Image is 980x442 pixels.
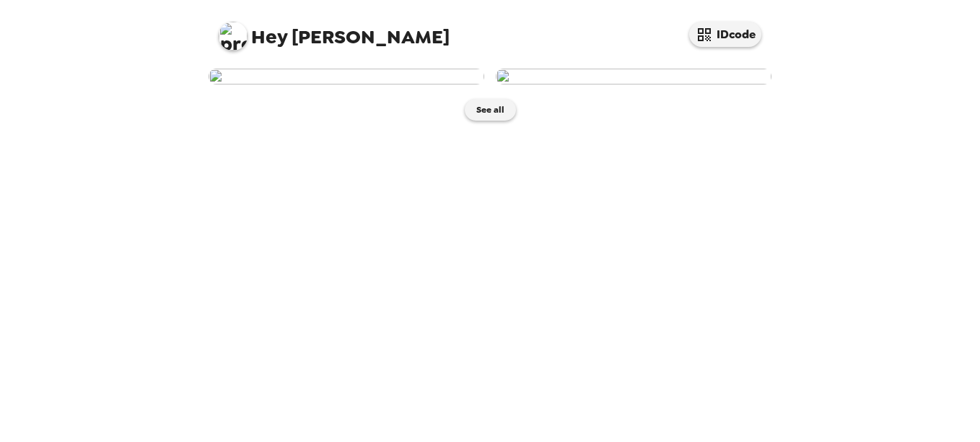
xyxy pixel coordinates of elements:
img: user-282863 [209,69,484,84]
img: profile pic [219,22,248,51]
button: IDcode [689,22,761,47]
span: Hey [251,24,287,50]
img: user-282862 [496,69,771,84]
button: See all [465,99,516,121]
span: [PERSON_NAME] [219,14,450,47]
